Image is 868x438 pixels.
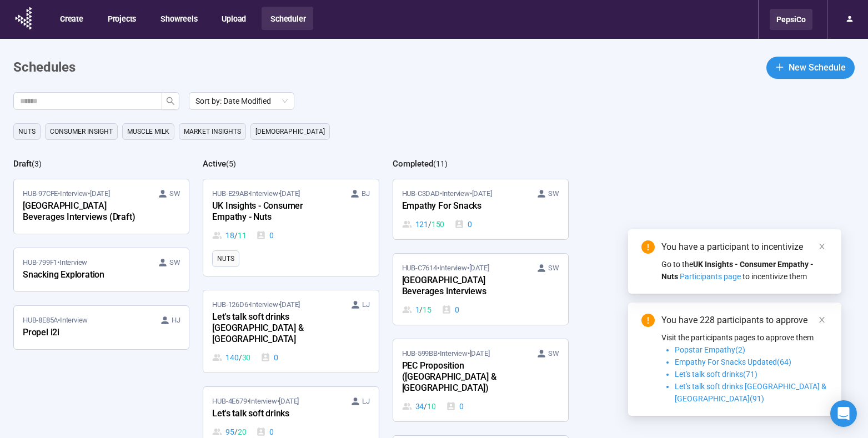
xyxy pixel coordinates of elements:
a: HUB-C7614•Interview•[DATE] SW[GEOGRAPHIC_DATA] Beverages Interviews1 / 150 [393,254,568,325]
a: HUB-97CFE•Interview•[DATE] SW[GEOGRAPHIC_DATA] Beverages Interviews (Draft) [14,179,189,234]
p: Visit the participants pages to approve them [661,331,828,344]
span: Sort by: Date Modified [195,93,288,109]
a: HUB-C3DAD•Interview•[DATE] SWEmpathy For Snacks121 / 1500 [393,179,568,239]
span: market insights [184,126,241,137]
div: Let's talk soft drinks [GEOGRAPHIC_DATA] & [GEOGRAPHIC_DATA] [212,310,334,347]
span: close [818,316,826,324]
span: / [234,229,238,241]
span: plus [775,63,784,72]
button: plusNew Schedule [766,57,855,79]
time: [DATE] [280,189,300,198]
span: HUB-97CFE • Interview • [23,188,110,199]
button: search [162,92,179,110]
div: PEC Proposition ([GEOGRAPHIC_DATA] & [GEOGRAPHIC_DATA]) [402,359,524,396]
span: ( 5 ) [226,159,236,168]
span: 10 [427,400,436,412]
span: 15 [423,304,432,316]
time: [DATE] [90,189,110,198]
div: Go to the to incentivize them [661,258,828,283]
span: ( 11 ) [433,159,448,168]
div: 0 [256,229,274,241]
div: You have a participant to incentivize [661,240,828,254]
span: / [424,400,427,412]
span: HUB-4E679 • Interview • [212,396,299,407]
div: 121 [402,218,445,230]
span: / [428,218,432,230]
span: 20 [238,426,247,438]
span: HUB-8E85A • Interview [23,315,88,326]
div: 34 [402,400,436,412]
a: HUB-E29AB•Interview•[DATE] BJUK Insights - Consumer Empathy - Nuts18 / 110Nuts [203,179,378,276]
h2: Active [203,159,226,169]
div: 0 [260,351,278,364]
a: HUB-799F1•Interview SWSnacking Exploration [14,248,189,291]
div: 0 [454,218,472,230]
span: BJ [362,188,370,199]
span: HJ [172,315,180,326]
span: Let's talk soft drinks(71) [675,370,757,379]
span: SW [169,188,180,199]
div: PepsiCo [770,9,812,30]
span: 30 [242,351,251,364]
time: [DATE] [470,349,490,358]
h2: Draft [13,159,32,169]
span: New Schedule [789,61,846,74]
span: HUB-599BB • Interview • [402,348,490,359]
div: 0 [256,426,274,438]
span: consumer insight [50,126,113,137]
span: Muscle Milk [127,126,169,137]
div: 0 [441,304,459,316]
span: close [818,243,826,250]
span: Nuts [217,253,234,264]
span: Nuts [18,126,36,137]
div: Let's talk soft drinks [212,407,334,421]
div: Propel i2i [23,326,145,340]
div: 140 [212,351,250,364]
button: Showreels [152,7,205,30]
div: 1 [402,304,432,316]
div: [GEOGRAPHIC_DATA] Beverages Interviews [402,274,524,299]
span: / [239,351,242,364]
h2: Completed [393,159,433,169]
strong: UK Insights - Consumer Empathy - Nuts [661,260,814,281]
span: HUB-126D6 • Interview • [212,299,300,310]
span: exclamation-circle [641,314,655,327]
span: SW [548,188,559,199]
span: / [234,426,238,438]
div: 0 [446,400,464,412]
span: ( 3 ) [32,159,42,168]
button: Projects [99,7,144,30]
span: HUB-799F1 • Interview [23,257,87,268]
span: 150 [432,218,444,230]
span: LJ [362,396,370,407]
div: Empathy For Snacks [402,199,524,214]
time: [DATE] [280,300,300,309]
span: Let's talk soft drinks [GEOGRAPHIC_DATA] & [GEOGRAPHIC_DATA](91) [675,382,826,403]
span: [DEMOGRAPHIC_DATA] [255,126,325,137]
span: HUB-C3DAD • Interview • [402,188,492,199]
div: Snacking Exploration [23,268,145,283]
a: HUB-126D6•Interview•[DATE] LJLet's talk soft drinks [GEOGRAPHIC_DATA] & [GEOGRAPHIC_DATA]140 / 300 [203,290,378,372]
button: Scheduler [262,7,313,30]
div: You have 228 participants to approve [661,314,828,327]
span: HUB-E29AB • Interview • [212,188,300,199]
div: [GEOGRAPHIC_DATA] Beverages Interviews (Draft) [23,199,145,225]
span: 11 [238,229,247,241]
div: UK Insights - Consumer Empathy - Nuts [212,199,334,225]
span: Participants page [680,272,741,281]
time: [DATE] [472,189,492,198]
h1: Schedules [13,57,76,78]
div: 95 [212,426,246,438]
div: 18 [212,229,246,241]
span: SW [169,257,180,268]
time: [DATE] [469,264,489,272]
a: HUB-8E85A•Interview HJPropel i2i [14,306,189,349]
span: SW [548,348,559,359]
span: SW [548,263,559,274]
a: HUB-599BB•Interview•[DATE] SWPEC Proposition ([GEOGRAPHIC_DATA] & [GEOGRAPHIC_DATA])34 / 100 [393,339,568,421]
button: Upload [213,7,254,30]
span: Popstar Empathy(2) [675,345,745,354]
div: Open Intercom Messenger [830,400,857,427]
button: Create [51,7,91,30]
span: HUB-C7614 • Interview • [402,263,489,274]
